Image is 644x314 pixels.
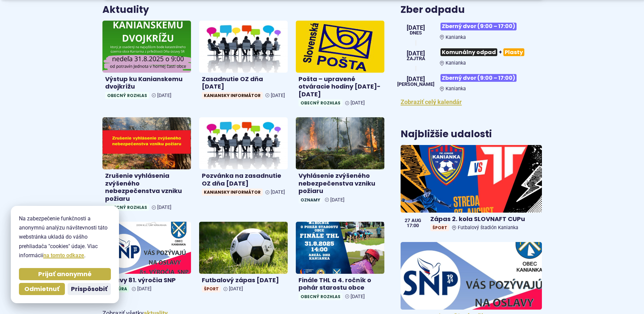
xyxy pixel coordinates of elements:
span: Kanianka [446,86,466,92]
span: Obecný rozhlas [105,92,149,99]
h4: Zápas 2. kola SLOVNAFT CUPu [430,215,539,223]
button: Prispôsobiť [68,283,111,295]
span: aug [411,218,421,223]
h4: Zrušenie vyhlásenia zvýšeného nebezpečenstva vzniku požiaru [105,172,188,202]
span: Šport [430,224,449,231]
a: Zasadnutie OZ dňa [DATE] Kaniansky informátor [DATE] [199,21,288,102]
span: Obecný rozhlas [299,293,342,300]
h4: Zasadnutie OZ dňa [DATE] [202,75,285,91]
a: Oslavy 81. výročia SNP Kultúra [DATE] [102,222,191,295]
span: Kanianka [446,34,466,40]
h3: Aktuality [102,5,149,15]
span: [DATE] [407,25,425,31]
a: Zrušenie vyhlásenia zvýšeného nebezpečenstva vzniku požiaru Obecný rozhlas [DATE] [102,117,191,214]
span: Oznamy [299,196,322,203]
span: 27 [405,218,410,223]
span: Kanianka [446,60,466,66]
a: Pozvánka na zasadnutie OZ dňa [DATE] Kaniansky informátor [DATE] [199,117,288,198]
h4: Futbalový zápas [DATE] [202,276,285,284]
span: Prijať anonymné [38,270,92,278]
h3: + [440,46,542,59]
span: [DATE] [351,100,365,106]
a: Zberný dvor (9:00 – 17:00) Kanianka [DATE] [PERSON_NAME] [401,71,542,92]
span: Futbalový štadión Kanianka [458,225,518,231]
span: Zajtra [407,56,425,61]
span: Plasty [503,48,524,56]
a: Zberný dvor (9:00 – 17:00) Kanianka [DATE] Dnes [401,20,542,40]
a: Zápas 2. kola SLOVNAFT CUPu ŠportFutbalový štadión Kanianka 27 aug 17:00 [401,145,542,234]
h3: Zber odpadu [401,5,542,15]
span: [PERSON_NAME] [397,82,434,87]
a: Komunálny odpad+Plasty Kanianka [DATE] Zajtra [401,46,542,66]
h4: Výstup ku Kanianskemu dvojkrížu [105,75,188,91]
span: [DATE] [137,286,151,292]
h3: Najbližšie udalosti [401,129,492,140]
h4: Finále THL a 4. ročník o pohár starostu obce [299,276,382,292]
h4: Vyhlásenie zvýšeného nebezpečenstva vzniku požiaru [299,172,382,195]
p: Na zabezpečenie funkčnosti a anonymnú analýzu návštevnosti táto webstránka ukladá do vášho prehli... [19,214,111,260]
a: na tomto odkaze [43,252,84,259]
span: Zberný dvor (9:00 – 17:00) [440,23,517,30]
a: Výstup ku Kanianskemu dvojkrížu Obecný rozhlas [DATE] [102,21,191,102]
a: Pošta – upravené otváracie hodiny [DATE]-[DATE] Obecný rozhlas [DATE] [296,21,384,109]
span: [DATE] [351,294,365,299]
a: Zobraziť celý kalendár [401,98,462,105]
span: 17:00 [405,223,421,228]
span: [DATE] [157,204,171,210]
span: Kaniansky informátor [202,92,263,99]
a: Vyhlásenie zvýšeného nebezpečenstva vzniku požiaru Oznamy [DATE] [296,117,384,206]
span: Obecný rozhlas [105,204,149,211]
button: Odmietnuť [19,283,65,295]
span: Obecný rozhlas [299,99,342,106]
h4: Pozvánka na zasadnutie OZ dňa [DATE] [202,172,285,187]
span: Zberný dvor (9:00 – 17:00) [440,74,517,82]
span: Kaniansky informátor [202,189,263,196]
span: Dnes [407,31,425,35]
h4: Pošta – upravené otváracie hodiny [DATE]-[DATE] [299,75,382,98]
span: Prispôsobiť [71,285,108,293]
span: Odmietnuť [24,285,59,293]
span: [DATE] [271,93,285,98]
button: Prijať anonymné [19,268,111,280]
span: [DATE] [330,197,344,203]
span: [DATE] [407,50,425,56]
span: [DATE] [157,93,171,98]
h4: Oslavy 81. výročia SNP [105,276,188,284]
a: Futbalový zápas [DATE] Šport [DATE] [199,222,288,295]
span: [DATE] [271,189,285,195]
span: Komunálny odpad [440,48,497,56]
span: [DATE] [229,286,243,292]
a: Finále THL a 4. ročník o pohár starostu obce Obecný rozhlas [DATE] [296,222,384,303]
span: [DATE] [397,76,434,82]
span: Šport [202,285,221,292]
